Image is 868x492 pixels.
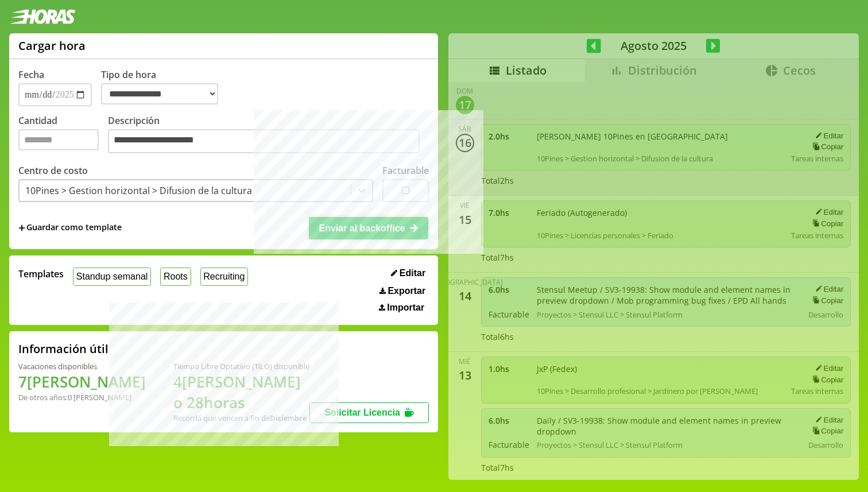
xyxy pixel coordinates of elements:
[108,129,420,153] textarea: Descripción
[18,129,99,150] input: Cantidad
[101,83,218,104] select: Tipo de hora
[18,268,64,280] span: Templates
[309,402,429,423] button: Solicitar Licencia
[324,408,400,417] span: Solicitar Licencia
[200,268,249,285] button: Recruiting
[73,268,151,285] button: Standup semanal
[376,285,429,297] button: Exportar
[387,303,424,313] span: Importar
[25,184,252,197] div: 10Pines > Gestion horizontal > Difusion de la cultura
[173,413,309,423] div: Recordá que vencen a fin de
[270,413,307,423] b: Diciembre
[18,392,146,402] div: De otros años: 0 [PERSON_NAME]
[18,361,146,371] div: Vacaciones disponibles
[18,222,122,234] span: +Guardar como template
[18,164,88,177] label: Centro de costo
[319,223,405,233] span: Enviar al backoffice
[18,68,44,81] label: Fecha
[173,361,309,371] div: Tiempo Libre Optativo (TiLO) disponible
[382,164,429,177] label: Facturable
[18,371,146,392] h1: 7 [PERSON_NAME]
[173,371,309,413] h1: 4 [PERSON_NAME] o 28 horas
[18,114,108,156] label: Cantidad
[108,114,429,156] label: Descripción
[387,268,429,279] button: Editar
[160,268,191,285] button: Roots
[18,222,25,234] span: +
[101,68,227,106] label: Tipo de hora
[309,217,428,239] button: Enviar al backoffice
[387,286,425,296] span: Exportar
[9,9,76,24] img: logotipo
[400,268,425,278] span: Editar
[18,38,86,53] h1: Cargar hora
[18,341,108,357] h2: Información útil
